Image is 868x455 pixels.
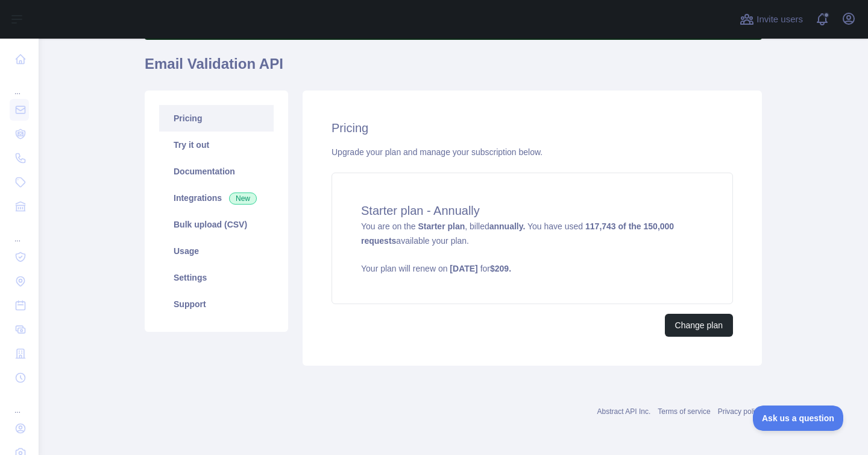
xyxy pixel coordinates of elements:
[489,221,526,231] strong: annually.
[159,132,274,158] a: Try it out
[753,406,844,431] iframe: Toggle Customer Support
[658,407,710,416] a: Terms of service
[756,13,803,27] span: Invite users
[597,407,651,416] a: Abstract API Inc.
[737,10,805,29] button: Invite users
[418,221,465,231] strong: Starter plan
[718,407,762,416] a: Privacy policy
[10,391,29,415] div: ...
[159,291,274,317] a: Support
[361,202,703,219] h4: Starter plan - Annually
[10,220,29,244] div: ...
[159,185,274,211] a: Integrations New
[361,262,703,275] p: Your plan will renew on for
[332,119,733,136] h2: Pricing
[159,105,274,132] a: Pricing
[665,314,733,337] button: Change plan
[229,192,257,205] span: New
[159,211,274,238] a: Bulk upload (CSV)
[450,264,477,273] strong: [DATE]
[361,221,703,275] span: You are on the , billed You have used available your plan.
[490,264,511,273] strong: $ 209 .
[159,158,274,185] a: Documentation
[10,72,29,97] div: ...
[332,146,733,158] div: Upgrade your plan and manage your subscription below.
[145,54,762,83] h1: Email Validation API
[159,238,274,264] a: Usage
[159,264,274,291] a: Settings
